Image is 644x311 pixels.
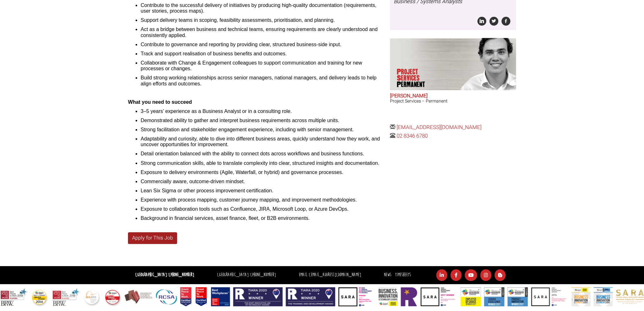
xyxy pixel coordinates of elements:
li: Background in financial services, asset finance, fleet, or B2B environments. [141,215,385,221]
li: Build strong working relationships across senior managers, national managers, and delivery leads ... [141,75,385,87]
li: 3–5 years’ experience as a Business Analyst or in a consulting role. [141,109,385,114]
li: Adaptability and curiosity, able to dive into different business areas, quickly understand how th... [141,136,385,148]
li: Detail orientation balanced with the ability to connect dots across workflows and business functi... [141,151,385,157]
li: Exposure to delivery environments (Agile, Waterfall, or hybrid) and governance processes. [141,170,385,175]
li: Commercially aware, outcome-driven mindset. [141,179,385,184]
li: Demonstrated ability to gather and interpret business requirements across multiple units. [141,118,385,123]
li: Track and support realisation of business benefits and outcomes. [141,51,385,57]
li: [GEOGRAPHIC_DATA]: [215,271,277,280]
li: Contribute to the successful delivery of initiatives by producing high-quality documentation (req... [141,3,385,14]
strong: [GEOGRAPHIC_DATA]: [135,272,194,278]
a: [PHONE_NUMBER] [250,272,276,278]
li: Collaborate with Change & Engagement colleagues to support communication and training for new pro... [141,60,385,72]
li: Support delivery teams in scoping, feasibility assessments, prioritisation, and planning. [141,17,385,23]
li: Email: [297,271,363,280]
a: Apply for This Job [128,232,177,244]
li: Act as a bridge between business and technical teams, ensuring requirements are clearly understoo... [141,27,385,38]
h3: Project Services – Permanent [390,99,516,103]
a: [PHONE_NUMBER] [169,272,194,278]
span: Permanent [397,81,441,88]
img: Sam McKay does Project Services Permanent [455,38,516,90]
b: What you need to succeed [128,99,192,105]
li: Strong facilitation and stakeholder engagement experience, including with senior management. [141,127,385,133]
a: [EMAIL_ADDRESS][DOMAIN_NAME] [397,123,481,131]
li: Contribute to governance and reporting by providing clear, structured business-side input. [141,42,385,47]
a: 02 8346 6780 [397,132,428,140]
a: Timesheets [395,272,411,278]
h2: [PERSON_NAME] [390,93,516,99]
li: Experience with process mapping, customer journey mapping, and improvement methodologies. [141,197,385,203]
li: Strong communication skills, able to translate complexity into clear, structured insights and doc... [141,160,385,166]
a: [EMAIL_ADDRESS][DOMAIN_NAME] [309,272,361,278]
li: Exposure to collaboration tools such as Confluence, JIRA, Microsoft Loop, or Azure DevOps. [141,206,385,212]
a: News [384,272,391,278]
p: Project Services [397,69,441,88]
li: Lean Six Sigma or other process improvement certification. [141,188,385,194]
